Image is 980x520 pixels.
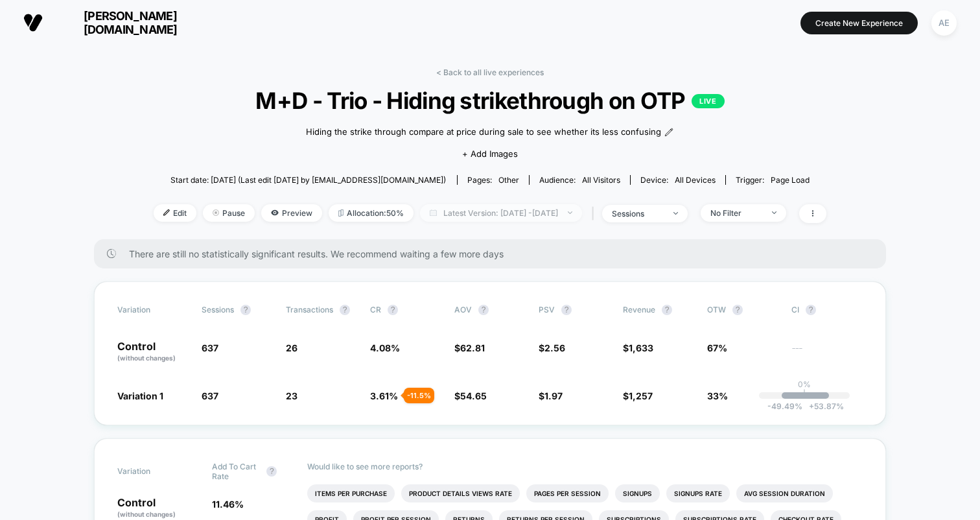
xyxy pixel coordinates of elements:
[462,148,518,159] span: + Add Images
[675,175,716,185] span: all devices
[539,175,620,185] div: Audience:
[460,390,487,401] span: 54.65
[710,208,762,218] div: No Filter
[163,209,170,216] img: edit
[629,342,653,353] span: 1,633
[623,305,655,314] span: Revenue
[454,305,472,314] span: AOV
[170,175,446,185] span: Start date: [DATE] (Last edit [DATE] by [EMAIL_ADDRESS][DOMAIN_NAME])
[673,212,678,215] img: end
[568,211,572,214] img: end
[767,401,802,411] span: -49.49 %
[662,305,672,315] button: ?
[498,175,519,185] span: other
[329,204,414,222] span: Allocation: 50%
[370,390,398,401] span: 3.61 %
[806,305,816,315] button: ?
[771,175,810,185] span: Page Load
[809,401,814,411] span: +
[544,342,565,353] span: 2.56
[240,305,251,315] button: ?
[544,390,563,401] span: 1.97
[736,175,810,185] div: Trigger:
[286,305,333,314] span: Transactions
[117,462,189,481] span: Variation
[212,499,244,510] span: 11.46 %
[23,13,43,32] img: Visually logo
[736,484,833,502] li: Avg Session Duration
[539,342,565,353] span: $
[803,389,806,399] p: |
[791,344,863,363] span: ---
[19,8,212,37] button: [PERSON_NAME][DOMAIN_NAME]
[692,94,724,108] p: LIVE
[791,305,863,315] span: CI
[582,175,620,185] span: All Visitors
[539,305,555,314] span: PSV
[212,462,260,481] span: Add To Cart Rate
[454,342,485,353] span: $
[117,341,189,363] p: Control
[436,67,544,77] a: < Back to all live experiences
[454,390,487,401] span: $
[187,87,793,114] span: M+D - Trio - Hiding strikethrough on OTP
[129,248,860,259] span: There are still no statistically significant results. We recommend waiting a few more days
[340,305,350,315] button: ?
[401,484,520,502] li: Product Details Views Rate
[732,305,743,315] button: ?
[202,342,218,353] span: 637
[666,484,730,502] li: Signups Rate
[117,510,176,518] span: (without changes)
[589,204,602,223] span: |
[927,10,961,36] button: AE
[630,175,725,185] span: Device:
[286,390,297,401] span: 23
[707,342,727,353] span: 67%
[623,390,653,401] span: $
[707,390,728,401] span: 33%
[800,12,918,34] button: Create New Experience
[261,204,322,222] span: Preview
[931,10,957,36] div: AE
[615,484,660,502] li: Signups
[338,209,344,217] img: rebalance
[404,388,434,403] div: - 11.5 %
[306,126,661,139] span: Hiding the strike through compare at price during sale to see whether its less confusing
[798,379,811,389] p: 0%
[266,466,277,477] button: ?
[307,462,863,471] p: Would like to see more reports?
[370,342,400,353] span: 4.08 %
[370,305,381,314] span: CR
[478,305,489,315] button: ?
[707,305,778,315] span: OTW
[623,342,653,353] span: $
[430,209,437,216] img: calendar
[117,354,176,362] span: (without changes)
[561,305,572,315] button: ?
[203,204,255,222] span: Pause
[154,204,196,222] span: Edit
[202,305,234,314] span: Sessions
[467,175,519,185] div: Pages:
[117,390,163,401] span: Variation 1
[117,305,189,315] span: Variation
[629,390,653,401] span: 1,257
[772,211,776,214] img: end
[117,497,199,519] p: Control
[526,484,609,502] li: Pages Per Session
[802,401,844,411] span: 53.87 %
[612,209,664,219] div: sessions
[420,204,582,222] span: Latest Version: [DATE] - [DATE]
[460,342,485,353] span: 62.81
[202,390,218,401] span: 637
[286,342,297,353] span: 26
[307,484,395,502] li: Items Per Purchase
[52,9,208,36] span: [PERSON_NAME][DOMAIN_NAME]
[213,209,219,216] img: end
[539,390,563,401] span: $
[388,305,398,315] button: ?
